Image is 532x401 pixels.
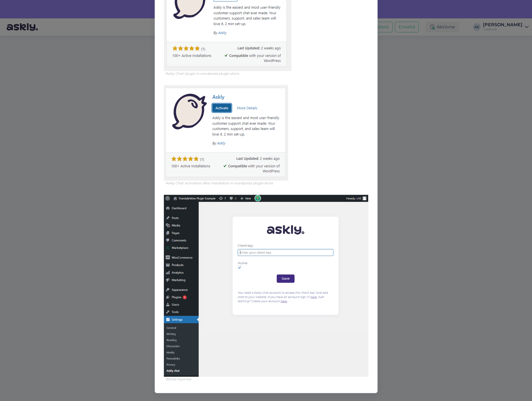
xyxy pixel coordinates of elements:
[166,181,368,186] figcaption: 'Askly Chat' activation after installation in wordpress plugin store
[164,85,288,181] img: Wordpress step 2
[164,195,368,377] img: Wordpress step 3
[166,377,368,382] figcaption: Võtme lisamine
[166,71,368,76] figcaption: 'Askly Chat' plugin in wordpress plugin store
